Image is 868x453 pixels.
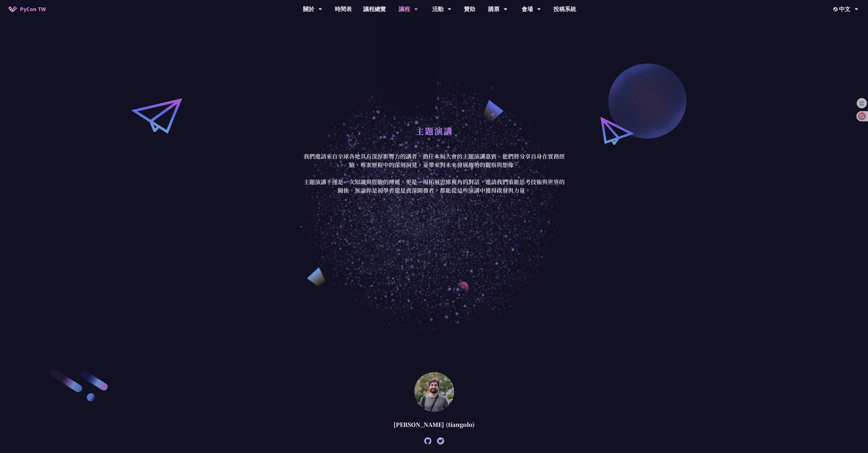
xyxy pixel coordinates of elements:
[833,7,839,11] img: Locale Icon
[20,5,46,13] span: PyCon TW
[414,372,454,412] img: Sebastián Ramírez (tiangolo)
[302,152,566,195] p: 我們邀請來自全球各地具有深厚影響力的講者，擔任本屆大會的主題演講嘉賓。他們將分享自身在實務經驗、專案歷程中的深刻洞見，並帶來對未來發展趨勢的觀察與想像。 主題演講不僅是一次知識與經驗的傳遞，更是...
[3,2,51,16] a: PyCon TW
[415,122,453,139] h1: 主題演講
[9,6,17,12] img: Home icon of PyCon TW 2025
[286,416,582,433] div: [PERSON_NAME] (tiangolo)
